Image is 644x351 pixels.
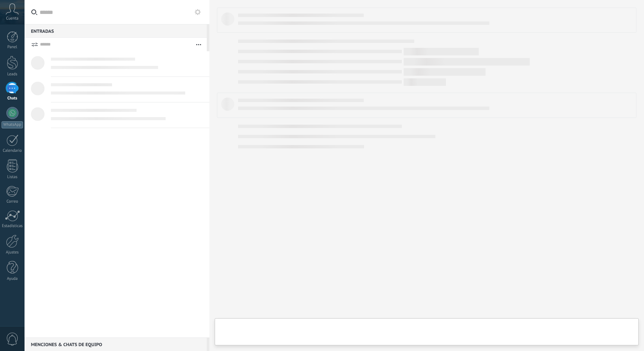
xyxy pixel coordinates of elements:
[2,96,23,101] div: Chats
[2,72,23,77] div: Leads
[25,24,207,38] div: Entradas
[2,45,23,50] div: Panel
[2,276,23,281] div: Ayuda
[2,175,23,180] div: Listas
[2,250,23,255] div: Ajustes
[6,16,18,21] span: Cuenta
[2,224,23,229] div: Estadísticas
[2,148,23,153] div: Calendario
[25,337,207,351] div: Menciones & Chats de equipo
[2,121,23,128] div: WhatsApp
[2,199,23,204] div: Correo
